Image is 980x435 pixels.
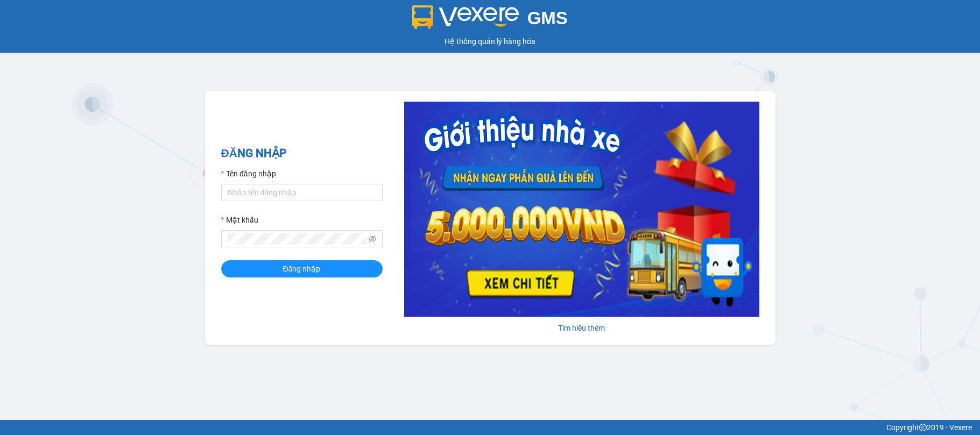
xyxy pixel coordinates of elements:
[369,235,376,243] span: eye-invisible
[8,422,972,433] div: Copyright 2019 - Vexere
[221,168,276,180] label: Tên đăng nhập
[3,35,977,47] div: Hệ thống quản lý hàng hóa
[404,102,759,317] img: banner-0
[228,233,366,245] input: Mật khẩu
[919,424,927,431] span: copyright
[221,214,258,226] label: Mật khẩu
[221,184,383,201] input: Tên đăng nhập
[221,145,383,162] h2: ĐĂNG NHẬP
[283,263,321,275] span: Đăng nhập
[404,322,759,334] div: Tìm hiểu thêm
[412,5,519,29] img: logo 2
[412,16,568,25] a: GMS
[527,8,568,28] span: GMS
[221,260,383,277] button: Đăng nhập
